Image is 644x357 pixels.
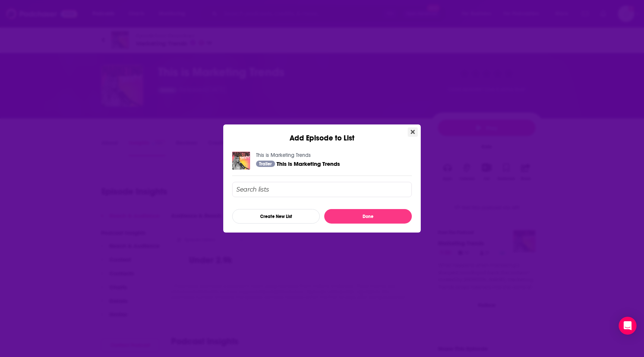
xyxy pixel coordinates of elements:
input: Search lists [232,182,412,197]
button: Done [324,209,412,224]
img: This is Marketing Trends [232,152,250,170]
button: Create New List [232,209,320,224]
span: This is Marketing Trends [277,160,340,167]
a: This is Marketing Trends [277,161,340,167]
div: Add Episode to List [223,124,421,143]
a: This is Marketing Trends [256,152,311,158]
div: Add Episode To List [232,182,412,224]
button: Close [408,127,418,137]
span: Trailer [259,162,272,166]
div: Open Intercom Messenger [619,317,637,335]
